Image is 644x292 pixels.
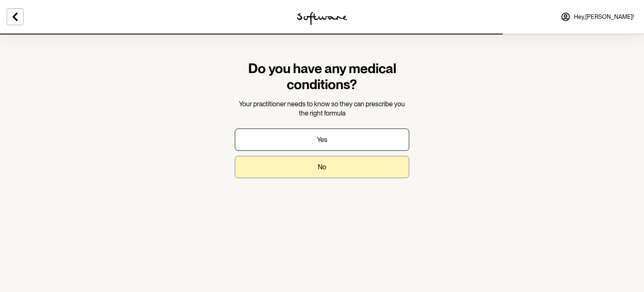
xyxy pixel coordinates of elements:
button: No [235,156,409,178]
p: Yes [317,136,327,144]
span: Hey, [PERSON_NAME] ! [574,13,634,21]
img: software logo [297,12,347,25]
span: Your practitioner needs to know so they can prescribe you the right formula [239,100,405,117]
a: Hey,[PERSON_NAME]! [556,7,639,27]
p: No [318,163,326,171]
h1: Do you have any medical conditions? [235,61,409,93]
button: Yes [235,129,409,151]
